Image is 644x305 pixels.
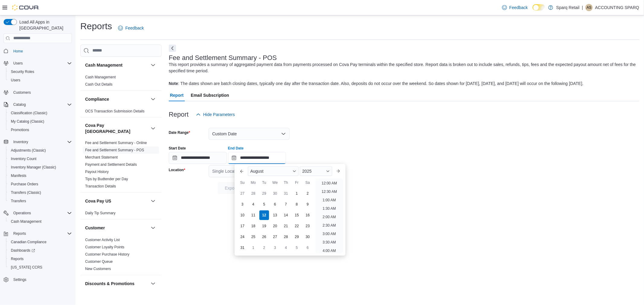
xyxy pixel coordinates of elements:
[11,276,29,283] a: Settings
[85,162,137,167] span: Payment and Settlement Details
[8,218,72,225] span: Cash Management
[248,232,258,242] div: day-25
[11,138,30,146] button: Inventory
[8,68,72,75] span: Security Roles
[8,77,72,84] span: Users
[238,189,247,198] div: day-27
[194,108,237,121] button: Hide Parameters
[292,221,302,231] div: day-22
[6,263,74,272] button: [US_STATE] CCRS
[248,243,258,253] div: day-1
[11,138,72,146] span: Inventory
[6,246,74,255] a: Dashboards
[556,4,579,11] p: Sparq Retail
[85,148,144,152] a: Fee and Settlement Summary - POS
[13,102,26,107] span: Catalog
[8,126,32,134] a: Promotions
[587,4,591,11] span: AS
[303,243,312,253] div: day-6
[11,60,72,67] span: Users
[300,166,332,176] div: Button. Open the year selector. 2025 is currently selected.
[11,165,56,170] span: Inventory Manager (Classic)
[259,221,269,231] div: day-19
[12,5,39,11] img: Cova
[248,178,258,187] div: Mo
[582,4,583,11] p: |
[8,118,72,125] span: My Catalog (Classic)
[303,221,312,231] div: day-23
[259,200,269,209] div: day-5
[270,189,280,198] div: day-30
[85,82,113,86] a: Cash Out Details
[11,89,33,96] a: Customers
[248,210,258,220] div: day-11
[85,281,134,287] h3: Discounts & Promotions
[209,128,290,140] button: Custom Date
[281,178,291,187] div: Th
[203,112,235,118] span: Hide Parameters
[85,82,113,87] span: Cash Out Details
[8,255,72,263] span: Reports
[8,218,44,225] a: Cash Management
[292,178,302,187] div: Fr
[85,225,148,231] button: Customer
[85,177,128,181] a: Tips by Budtender per Day
[11,60,25,67] button: Users
[1,275,74,284] button: Settings
[4,44,72,300] nav: Complex example
[8,247,72,254] span: Dashboards
[1,229,74,238] button: Reports
[125,25,144,31] span: Feedback
[85,281,148,287] button: Discounts & Promotions
[248,166,299,176] div: Button. Open the month selector. August is currently selected.
[320,213,338,221] li: 2:00 AM
[11,209,34,217] button: Operations
[149,280,157,287] button: Discounts & Promotions
[11,276,72,283] span: Settings
[6,255,74,263] button: Reports
[333,166,343,176] button: Next month
[238,243,247,253] div: day-31
[238,221,247,231] div: day-17
[11,69,34,74] span: Security Roles
[228,152,286,164] input: Press the down key to enter a popover containing a calendar. Press the escape key to close the po...
[85,177,128,181] span: Tips by Budtender per Day
[80,20,112,32] h1: Reports
[6,197,74,205] button: Transfers
[292,232,302,242] div: day-29
[11,101,72,108] span: Catalog
[8,118,47,125] a: My Catalog (Classic)
[149,197,157,205] button: Cova Pay US
[319,180,339,187] li: 12:00 AM
[6,109,74,117] button: Classification (Classic)
[259,243,269,253] div: day-2
[8,109,72,117] span: Classification (Classic)
[6,180,74,188] button: Purchase Orders
[270,210,280,220] div: day-13
[11,219,41,224] span: Cash Management
[13,211,31,215] span: Operations
[8,197,28,205] a: Transfers
[292,200,302,209] div: day-8
[509,5,528,11] span: Feedback
[8,126,72,134] span: Promotions
[248,189,258,198] div: day-28
[85,211,116,215] a: Daily Tip Summary
[11,119,44,124] span: My Catalog (Classic)
[11,127,29,132] span: Promotions
[259,189,269,198] div: day-29
[1,209,74,217] button: Operations
[11,48,25,55] a: Home
[85,122,148,134] h3: Cova Pay [GEOGRAPHIC_DATA]
[11,182,38,187] span: Purchase Orders
[85,155,118,160] span: Merchant Statement
[1,138,74,146] button: Inventory
[8,264,72,271] span: Washington CCRS
[319,188,339,195] li: 12:30 AM
[8,181,72,188] span: Purchase Orders
[85,225,105,231] h3: Customer
[1,100,74,109] button: Catalog
[85,259,113,264] a: Customer Queue
[8,264,45,271] a: [US_STATE] CCRS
